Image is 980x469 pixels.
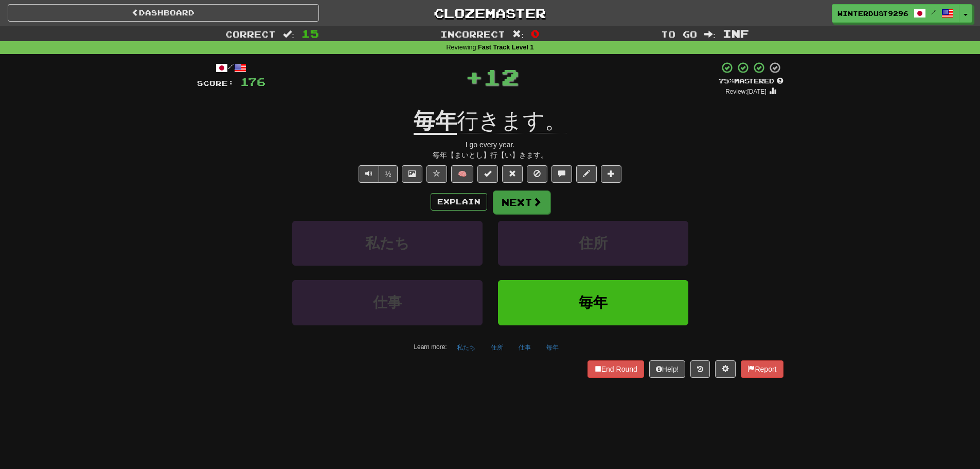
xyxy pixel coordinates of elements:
[704,30,716,39] span: :
[690,360,710,378] button: Round history (alt+y)
[197,140,783,150] div: I go every year.
[451,165,473,183] button: 🧠
[478,44,534,51] strong: Fast Track Level 1
[512,30,524,39] span: :
[579,294,608,310] span: 毎年
[649,360,686,378] button: Help!
[931,8,936,15] span: /
[551,165,572,183] button: Discuss sentence (alt+u)
[379,165,398,183] button: ½
[541,340,564,355] button: 毎年
[587,360,644,378] button: End Round
[719,77,734,85] span: 75 %
[502,165,523,183] button: Reset to 0% Mastered (alt+r)
[513,340,537,355] button: 仕事
[451,340,481,355] button: 私たち
[832,4,959,23] a: WinterDust9296 /
[197,150,783,160] div: 毎年【まいとし】行【い】きます。
[576,165,597,183] button: Edit sentence (alt+d)
[240,75,265,88] span: 176
[292,221,483,266] button: 私たち
[457,109,566,133] span: 行きます。
[414,109,457,135] u: 毎年
[365,235,409,251] span: 私たち
[283,30,294,39] span: :
[725,88,767,95] small: Review: [DATE]
[601,165,621,183] button: Add to collection (alt+a)
[402,165,422,183] button: Show image (alt+x)
[359,165,379,183] button: Play sentence audio (ctl+space)
[527,165,547,183] button: Ignore sentence (alt+i)
[373,294,402,310] span: 仕事
[531,27,540,40] span: 0
[426,165,447,183] button: Favorite sentence (alt+f)
[723,27,749,40] span: Inf
[838,9,908,18] span: WinterDust9296
[197,61,265,74] div: /
[661,29,697,39] span: To go
[440,29,505,39] span: Incorrect
[741,360,783,378] button: Report
[431,193,487,211] button: Explain
[197,79,234,88] span: Score:
[225,29,276,39] span: Correct
[579,235,608,251] span: 住所
[465,61,483,92] span: +
[414,343,447,351] small: Learn more:
[498,280,688,325] button: 毎年
[498,221,688,266] button: 住所
[292,280,483,325] button: 仕事
[493,190,550,214] button: Next
[483,64,519,90] span: 12
[301,27,319,40] span: 15
[357,165,398,183] div: Text-to-speech controls
[334,4,646,22] a: Clozemaster
[477,165,498,183] button: Set this sentence to 100% Mastered (alt+m)
[719,77,783,86] div: Mastered
[485,340,509,355] button: 住所
[8,4,319,22] a: Dashboard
